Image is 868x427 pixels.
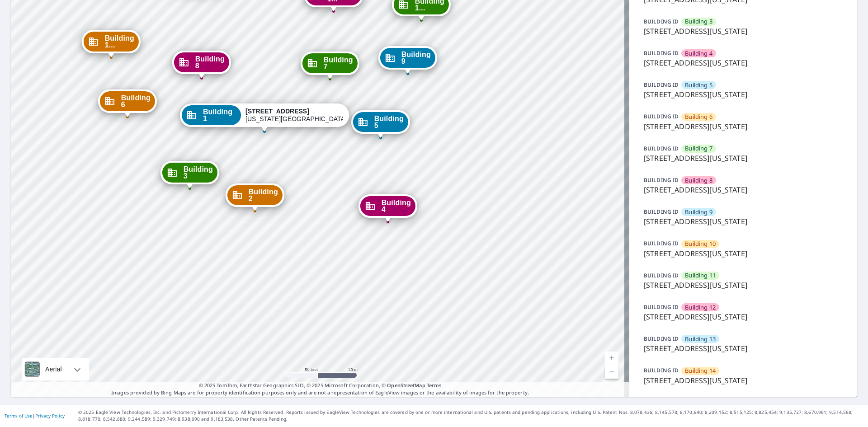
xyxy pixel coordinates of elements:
span: Building 7 [685,144,712,153]
p: [STREET_ADDRESS][US_STATE] [644,375,843,386]
p: [STREET_ADDRESS][US_STATE] [644,121,843,132]
p: [STREET_ADDRESS][US_STATE] [644,26,843,37]
p: [STREET_ADDRESS][US_STATE] [644,184,843,195]
p: BUILDING ID [644,239,679,247]
span: Building 9 [401,51,431,65]
div: [US_STATE][GEOGRAPHIC_DATA] [245,108,343,123]
span: Building 5 [374,115,404,129]
div: Dropped pin, building Building 8, Commercial property, 1315 e 89th st Kansas City, MO 64131 [172,51,231,79]
p: | [5,413,65,418]
p: [STREET_ADDRESS][US_STATE] [644,280,843,291]
p: [STREET_ADDRESS][US_STATE] [644,57,843,68]
div: Dropped pin, building Building 4, Commercial property, 1315 e 89th st Kansas City, MO 64131 [359,194,417,222]
div: Aerial [42,358,65,380]
span: Building 5 [685,81,712,89]
div: Dropped pin, building Building 3, Commercial property, 1315 e 89th st Kansas City, MO 64131 [160,161,219,189]
div: Dropped pin, building Building 6, Commercial property, 1315 e 89th st Kansas City, MO 64131 [98,89,157,117]
span: Building 8 [685,176,712,185]
div: Dropped pin, building Building 7, Commercial property, 1315 e 89th st Kansas City, MO 64131 [301,52,359,80]
span: Building 1 [203,108,236,122]
span: Building 3 [184,166,213,179]
p: Images provided by Bing Maps are for property identification purposes only and are not a represen... [11,382,629,397]
p: BUILDING ID [644,113,679,120]
p: © 2025 Eagle View Technologies, Inc. and Pictometry International Corp. All Rights Reserved. Repo... [78,409,863,422]
p: BUILDING ID [644,18,679,25]
span: Building 4 [685,49,712,58]
a: Privacy Policy [35,413,65,419]
span: Building 13 [685,335,716,343]
span: Building 8 [195,56,225,69]
p: BUILDING ID [644,49,679,57]
a: Current Level 19, Zoom Out [605,365,618,379]
p: [STREET_ADDRESS][US_STATE] [644,216,843,227]
p: BUILDING ID [644,335,679,343]
a: Terms of Use [5,413,33,419]
p: [STREET_ADDRESS][US_STATE] [644,248,843,259]
a: Current Level 19, Zoom In [605,352,618,365]
p: BUILDING ID [644,176,679,184]
p: [STREET_ADDRESS][US_STATE] [644,311,843,322]
p: BUILDING ID [644,303,679,311]
p: BUILDING ID [644,81,679,89]
p: BUILDING ID [644,366,679,374]
span: Building 2 [249,188,278,202]
span: © 2025 TomTom, Earthstar Geographics SIO, © 2025 Microsoft Corporation, © [199,382,442,389]
span: Building 6 [685,113,712,121]
p: [STREET_ADDRESS][US_STATE] [644,343,843,354]
strong: [STREET_ADDRESS] [245,108,309,115]
div: Dropped pin, building Building 10, Commercial property, 1315 e 89th st Kansas City, MO 64131 [82,30,141,58]
span: Building 3 [685,17,712,26]
a: OpenStreetMap [387,382,425,389]
div: Aerial [22,358,89,380]
p: [STREET_ADDRESS][US_STATE] [644,89,843,100]
span: Building 7 [324,56,353,70]
div: Dropped pin, building Building 9, Commercial property, 1315 e 89th st Kansas City, MO 64131 [378,46,437,74]
span: Building 9 [685,208,712,216]
div: Dropped pin, building Building 1, Commercial property, 1315 E 89th St Kansas City, MO 64131 [180,103,349,131]
p: [STREET_ADDRESS][US_STATE] [644,153,843,164]
span: Building 11 [685,271,716,280]
a: Terms [427,382,442,389]
div: Dropped pin, building Building 2, Commercial property, 1315 e 89th st Kansas City, MO 64131 [226,183,284,211]
p: BUILDING ID [644,145,679,152]
p: BUILDING ID [644,208,679,216]
span: Building 6 [121,94,151,108]
span: Building 4 [382,199,411,213]
div: Dropped pin, building Building 5, Commercial property, 1315 e 89th st Kansas City, MO 64131 [351,110,410,138]
span: Building 1... [105,35,134,48]
span: Building 10 [685,239,716,248]
span: Building 12 [685,303,716,312]
span: Building 14 [685,366,716,375]
p: BUILDING ID [644,272,679,279]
